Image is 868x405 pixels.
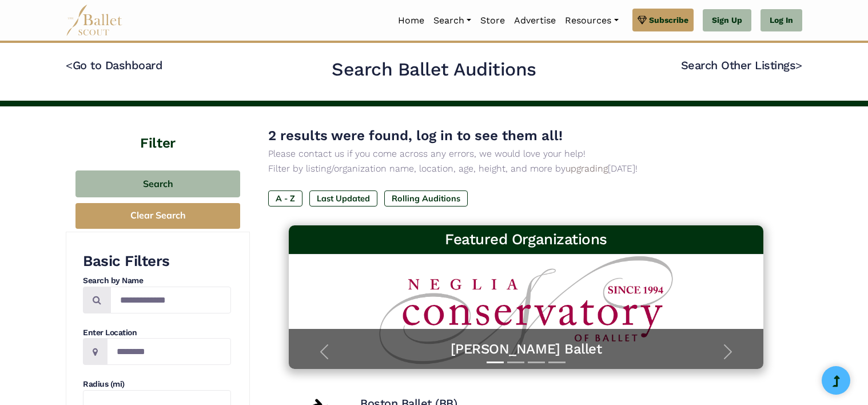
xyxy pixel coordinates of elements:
[268,128,563,144] span: 2 results were found, log in to see them all!
[548,356,566,369] button: Slide 4
[429,9,476,33] a: Search
[268,161,784,176] p: Filter by listing/organization name, location, age, height, and more by [DATE]!
[66,58,162,72] a: <Go to Dashboard
[703,9,751,32] a: Sign Up
[681,58,802,72] a: Search Other Listings>
[560,9,623,33] a: Resources
[649,14,688,26] span: Subscribe
[298,230,754,249] h3: Featured Organizations
[795,58,802,72] code: >
[75,203,240,229] button: Clear Search
[110,287,231,313] input: Search by names...
[107,338,231,365] input: Location
[528,356,545,369] button: Slide 3
[309,190,377,207] label: Last Updated
[75,170,240,197] button: Search
[83,327,231,339] h4: Enter Location
[632,9,694,31] a: Subscribe
[66,58,73,72] code: <
[83,379,231,390] h4: Radius (mi)
[300,340,752,358] a: [PERSON_NAME] Ballet
[66,106,250,153] h4: Filter
[761,9,802,32] a: Log In
[487,356,504,369] button: Slide 1
[268,146,784,161] p: Please contact us if you come across any errors, we would love your help!
[393,9,429,33] a: Home
[384,190,468,207] label: Rolling Auditions
[332,58,536,82] h2: Search Ballet Auditions
[507,356,524,369] button: Slide 2
[509,9,560,33] a: Advertise
[83,275,231,287] h4: Search by Name
[268,190,302,207] label: A - Z
[83,252,231,271] h3: Basic Filters
[638,14,647,26] img: gem.svg
[566,163,608,174] a: upgrading
[476,9,509,33] a: Store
